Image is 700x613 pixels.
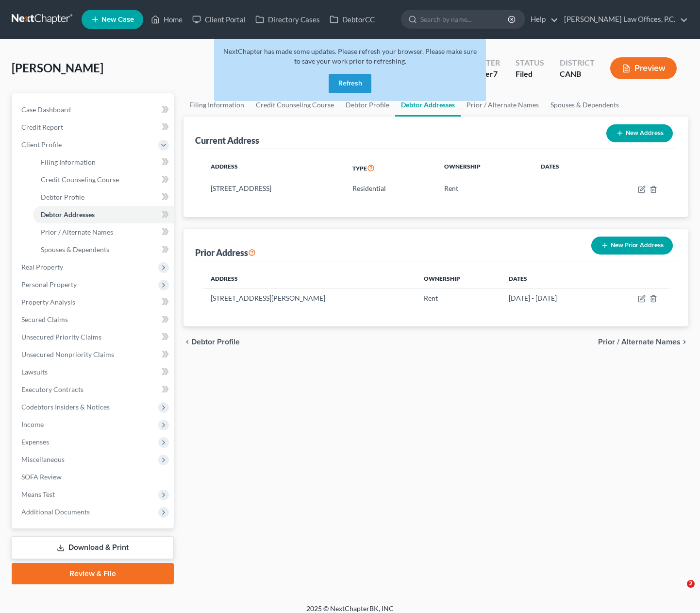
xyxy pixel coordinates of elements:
input: Search by name... [420,10,509,28]
a: Unsecured Priority Claims [14,328,174,346]
button: Refresh [329,74,371,93]
a: Filing Information [33,153,174,171]
span: Filing Information [41,158,96,166]
span: Additional Documents [21,508,90,516]
span: Codebtors Insiders & Notices [21,403,110,411]
span: Spouses & Dependents [41,245,109,254]
i: chevron_right [681,338,688,346]
span: Case Dashboard [21,105,71,114]
div: Status [516,57,544,68]
a: Debtor Addresses [33,206,174,223]
span: Unsecured Priority Claims [21,333,101,341]
td: Residential [345,179,436,198]
th: Ownership [416,269,501,289]
div: Current Address [195,135,259,146]
span: Personal Property [21,280,77,289]
a: Spouses & Dependents [33,241,174,258]
a: Directory Cases [250,11,325,28]
button: New Address [606,124,673,142]
a: Secured Claims [14,311,174,328]
th: Dates [501,269,605,289]
span: Debtor Profile [41,193,84,201]
span: Expenses [21,438,49,446]
span: [PERSON_NAME] [12,61,103,75]
td: Rent [416,289,501,307]
span: Client Profile [21,140,62,149]
a: Case Dashboard [14,101,174,119]
td: [DATE] - [DATE] [501,289,605,307]
span: Credit Counseling Course [41,175,119,184]
span: Property Analysis [21,298,75,306]
a: Spouses & Dependents [545,93,625,117]
span: New Case [101,16,134,23]
a: DebtorCC [325,11,380,28]
th: Address [203,269,416,289]
span: SOFA Review [21,473,62,481]
th: Address [203,157,345,179]
div: District [560,57,595,68]
button: New Prior Address [591,237,673,255]
a: Review & File [12,563,174,584]
span: Means Test [21,490,55,498]
button: Prior / Alternate Names chevron_right [598,338,688,346]
a: SOFA Review [14,468,174,486]
span: Debtor Addresses [41,210,95,219]
span: Lawsuits [21,368,48,376]
div: Prior Address [195,247,256,258]
span: Income [21,420,44,428]
td: Rent [436,179,533,198]
span: Prior / Alternate Names [41,228,113,236]
span: Secured Claims [21,315,68,324]
span: 2 [687,580,695,588]
span: Credit Report [21,123,63,131]
div: CANB [560,68,595,80]
th: Type [345,157,436,179]
span: Real Property [21,263,63,271]
a: Filing Information [183,93,250,117]
span: Prior / Alternate Names [598,338,681,346]
a: Property Analysis [14,293,174,311]
a: Debtor Profile [33,188,174,206]
a: Lawsuits [14,363,174,381]
div: Filed [516,68,544,80]
span: Unsecured Nonpriority Claims [21,350,114,358]
a: Home [146,11,187,28]
span: Debtor Profile [191,338,240,346]
a: Prior / Alternate Names [33,223,174,241]
a: Help [526,11,558,28]
span: NextChapter has made some updates. Please refresh your browser. Please make sure to save your wor... [223,47,477,65]
th: Ownership [436,157,533,179]
i: chevron_left [183,338,191,346]
a: Unsecured Nonpriority Claims [14,346,174,363]
td: [STREET_ADDRESS][PERSON_NAME] [203,289,416,307]
a: Credit Report [14,119,174,136]
span: Miscellaneous [21,455,65,463]
a: Download & Print [12,536,174,559]
th: Dates [533,157,597,179]
span: 7 [493,69,498,78]
span: Executory Contracts [21,385,83,393]
a: Client Portal [187,11,250,28]
button: Preview [610,57,677,79]
a: [PERSON_NAME] Law Offices, P.C. [559,11,688,28]
a: Credit Counseling Course [33,171,174,188]
button: chevron_left Debtor Profile [183,338,240,346]
iframe: Intercom live chat [667,580,690,603]
td: [STREET_ADDRESS] [203,179,345,198]
a: Executory Contracts [14,381,174,398]
a: Prior / Alternate Names [461,93,545,117]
